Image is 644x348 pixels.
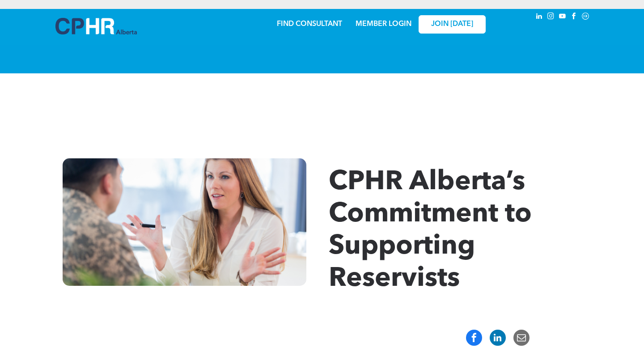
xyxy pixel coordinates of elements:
a: FIND CONSULTANT [277,21,342,28]
a: linkedin [534,11,544,23]
img: A blue and white logo for cp alberta [55,18,137,34]
a: Social network [580,11,590,23]
a: instagram [546,11,555,23]
a: MEMBER LOGIN [356,21,411,28]
a: JOIN [DATE] [419,15,486,34]
span: JOIN [DATE] [431,20,473,29]
span: CPHR Alberta’s Commitment to Supporting Reservists [329,169,532,293]
a: youtube [557,11,567,23]
a: facebook [569,11,579,23]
